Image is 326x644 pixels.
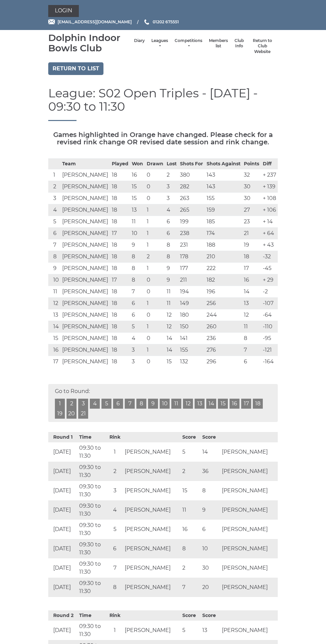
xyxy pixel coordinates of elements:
[209,38,228,49] a: Members list
[123,520,181,539] td: [PERSON_NAME]
[242,169,261,181] td: 32
[110,309,130,321] td: 18
[48,33,131,53] div: Dolphin Indoor Bowls Club
[250,38,274,55] a: Return to Club Website
[145,274,165,286] td: 0
[61,321,110,332] td: [PERSON_NAME]
[48,462,78,481] td: [DATE]
[220,539,278,558] td: [PERSON_NAME]
[165,227,178,239] td: 6
[48,262,61,274] td: 9
[261,204,278,216] td: + 106
[130,262,145,274] td: 8
[148,399,158,409] a: 9
[113,399,123,409] a: 6
[181,578,201,597] td: 7
[165,344,178,356] td: 14
[178,262,205,274] td: 177
[61,227,110,239] td: [PERSON_NAME]
[110,239,130,251] td: 18
[130,356,145,367] td: 3
[178,309,205,321] td: 180
[130,286,145,297] td: 7
[78,500,107,520] td: 09:30 to 11:30
[78,442,107,462] td: 09:30 to 11:30
[61,274,110,286] td: [PERSON_NAME]
[178,227,205,239] td: 238
[61,356,110,367] td: [PERSON_NAME]
[145,297,165,309] td: 1
[145,344,165,356] td: 1
[48,384,278,422] div: Go to Round:
[110,274,130,286] td: 17
[165,216,178,227] td: 6
[242,158,261,169] th: Points
[123,462,181,481] td: [PERSON_NAME]
[165,239,178,251] td: 8
[78,409,88,419] a: 21
[235,38,244,49] a: Club Info
[145,169,165,181] td: 0
[61,192,110,204] td: [PERSON_NAME]
[165,356,178,367] td: 15
[261,332,278,344] td: -95
[110,286,130,297] td: 18
[242,192,261,204] td: 30
[242,181,261,192] td: 30
[242,344,261,356] td: 7
[110,181,130,192] td: 18
[48,239,61,251] td: 7
[242,297,261,309] td: 13
[130,251,145,262] td: 8
[48,481,78,500] td: [DATE]
[48,87,278,121] h1: League: S02 Open Triples - [DATE] - 09:30 to 11:30
[165,192,178,204] td: 3
[130,227,145,239] td: 10
[106,558,123,578] td: 7
[205,216,243,227] td: 185
[110,251,130,262] td: 18
[242,204,261,216] td: 27
[61,344,110,356] td: [PERSON_NAME]
[201,610,221,621] th: Score
[242,262,261,274] td: 17
[48,344,61,356] td: 16
[110,158,130,169] th: Played
[110,356,130,367] td: 18
[145,332,165,344] td: 0
[178,216,205,227] td: 199
[183,399,193,409] a: 12
[48,169,61,181] td: 1
[48,227,61,239] td: 6
[101,399,111,409] a: 5
[201,481,221,500] td: 8
[201,462,221,481] td: 36
[48,286,61,297] td: 11
[130,169,145,181] td: 16
[165,181,178,192] td: 3
[145,309,165,321] td: 0
[106,442,123,462] td: 1
[253,399,263,409] a: 18
[205,274,243,286] td: 182
[123,578,181,597] td: [PERSON_NAME]
[261,216,278,227] td: + 14
[205,262,243,274] td: 222
[218,399,228,409] a: 15
[206,399,216,409] a: 14
[48,5,79,17] a: Login
[220,520,278,539] td: [PERSON_NAME]
[48,297,61,309] td: 12
[48,610,78,621] th: Round 2
[195,399,205,409] a: 13
[165,274,178,286] td: 9
[106,520,123,539] td: 5
[110,332,130,344] td: 18
[106,610,123,621] th: Rink
[145,356,165,367] td: 0
[178,332,205,344] td: 141
[78,539,107,558] td: 09:30 to 11:30
[175,38,202,49] a: Competitions
[58,19,132,24] span: [EMAIL_ADDRESS][DOMAIN_NAME]
[106,500,123,520] td: 4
